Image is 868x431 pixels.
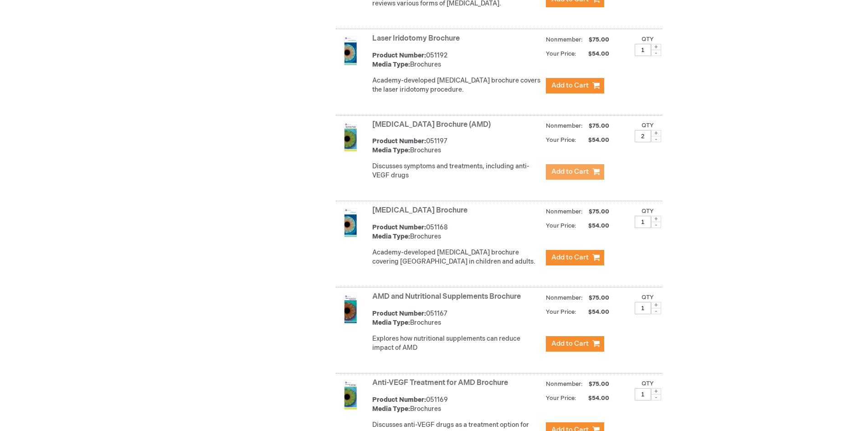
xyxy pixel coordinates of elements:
[372,223,541,241] div: 051168 Brochures
[372,292,521,301] a: AMD and Nutritional Supplements Brochure
[642,36,654,43] label: Qty
[372,405,410,413] strong: Media Type:
[336,380,365,410] img: Anti-VEGF Treatment for AMD Brochure
[546,34,583,46] strong: Nonmember:
[372,319,410,327] strong: Media Type:
[372,310,426,317] strong: Product Number:
[372,137,426,145] strong: Product Number:
[551,339,589,348] span: Add to Cart
[635,302,651,314] input: Qty
[642,122,654,129] label: Qty
[578,136,611,144] span: $54.00
[372,248,541,266] p: Academy-developed [MEDICAL_DATA] brochure covering [GEOGRAPHIC_DATA] in children and adults.
[546,164,604,180] button: Add to Cart
[546,78,604,93] button: Add to Cart
[546,308,576,316] strong: Your Price:
[587,380,611,388] span: $75.00
[578,222,611,229] span: $54.00
[642,380,654,387] label: Qty
[635,130,651,142] input: Qty
[372,34,460,43] a: Laser Iridotomy Brochure
[372,396,426,404] strong: Product Number:
[587,294,611,301] span: $75.00
[372,137,541,155] div: 051197 Brochures
[336,208,365,237] img: Amblyopia Brochure
[372,61,410,68] strong: Media Type:
[587,208,611,215] span: $75.00
[372,233,410,240] strong: Media Type:
[336,294,365,323] img: AMD and Nutritional Supplements Brochure
[372,379,508,387] a: Anti-VEGF Treatment for AMD Brochure
[372,162,541,180] p: Discusses symptoms and treatments, including anti-VEGF drugs
[372,206,467,215] a: [MEDICAL_DATA] Brochure
[546,50,576,57] strong: Your Price:
[372,223,426,231] strong: Product Number:
[372,395,541,414] div: 051169 Brochures
[372,120,491,129] a: [MEDICAL_DATA] Brochure (AMD)
[372,334,541,353] p: Explores how nutritional supplements can reduce impact of AMD
[551,253,589,262] span: Add to Cart
[635,44,651,56] input: Qty
[642,294,654,301] label: Qty
[546,120,583,132] strong: Nonmember:
[372,309,541,327] div: 051167 Brochures
[546,292,583,304] strong: Nonmember:
[578,308,611,316] span: $54.00
[546,250,604,265] button: Add to Cart
[372,76,541,94] div: Academy-developed [MEDICAL_DATA] brochure covers the laser iridotomy procedure.
[546,395,576,402] strong: Your Price:
[587,122,611,130] span: $75.00
[372,52,426,59] strong: Product Number:
[587,36,611,43] span: $75.00
[546,336,604,352] button: Add to Cart
[336,122,365,151] img: Age-Related Macular Degeneration Brochure (AMD)
[578,50,611,57] span: $54.00
[635,216,651,228] input: Qty
[336,36,365,65] img: Laser Iridotomy Brochure
[372,51,541,69] div: 051192 Brochures
[642,208,654,215] label: Qty
[372,146,410,154] strong: Media Type:
[635,388,651,400] input: Qty
[546,379,583,390] strong: Nonmember:
[546,136,576,144] strong: Your Price:
[546,222,576,229] strong: Your Price:
[551,167,589,176] span: Add to Cart
[546,206,583,218] strong: Nonmember:
[578,395,611,402] span: $54.00
[551,81,589,90] span: Add to Cart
